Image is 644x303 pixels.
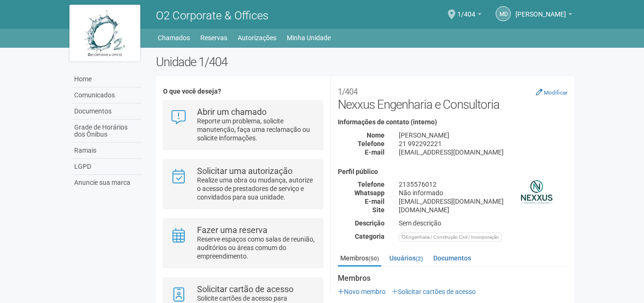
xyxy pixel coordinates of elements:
h4: Perfil público [338,168,567,175]
p: Reporte um problema, solicite manutenção, faça uma reclamação ou solicite informações. [197,117,316,142]
h4: Informações de contato (interno) [338,119,567,126]
strong: Solicitar uma autorização [197,166,292,176]
a: Chamados [158,31,190,44]
a: Ramais [72,143,142,159]
div: 2135576012 [392,180,575,189]
small: Modificar [544,89,567,96]
strong: E-mail [365,148,385,156]
div: Sem descrição [392,219,575,227]
a: Reservas [200,31,227,44]
p: Reserve espaços como salas de reunião, auditórios ou áreas comum do empreendimento. [197,235,316,260]
a: Novo membro [338,288,386,295]
div: [EMAIL_ADDRESS][DOMAIN_NAME] [392,197,575,206]
strong: Whatsapp [354,189,385,197]
a: Md [496,6,511,21]
strong: Telefone [358,181,385,188]
strong: E-mail [365,198,385,205]
span: Michele de Carvalho [515,1,566,18]
strong: Categoria [355,233,385,240]
a: Documentos [72,104,142,120]
span: 1/404 [457,1,475,18]
p: Realize uma obra ou mudança, autorize o acesso de prestadores de serviço e convidados para sua un... [197,176,316,201]
a: [PERSON_NAME] [515,12,572,19]
strong: Site [372,206,385,214]
strong: Solicitar cartão de acesso [197,284,293,294]
a: Minha Unidade [287,31,331,44]
a: Modificar [536,88,567,96]
a: Solicitar cartões de acesso [392,288,476,295]
a: Home [72,71,142,87]
a: Documentos [431,251,473,265]
a: Fazer uma reserva Reserve espaços como salas de reunião, auditórios ou áreas comum do empreendime... [171,226,316,260]
strong: Descrição [355,219,385,227]
a: Autorizações [238,31,276,44]
a: 1/404 [457,12,481,19]
div: 21 992292221 [392,139,575,148]
h2: Nexxus Engenharia e Consultoria [338,83,567,112]
a: LGPD [72,159,142,175]
a: Comunicados [72,87,142,104]
small: (2) [416,255,423,262]
small: (50) [369,255,379,262]
div: [EMAIL_ADDRESS][DOMAIN_NAME] [392,148,575,156]
img: logo.jpg [69,5,140,61]
a: Usuários(2) [387,251,425,265]
div: [PERSON_NAME] [392,131,575,139]
span: O2 Corporate & Offices [156,9,268,22]
h2: Unidade 1/404 [156,55,575,69]
div: Engenharia / Construção Civil / Incorporação [399,233,502,242]
strong: Abrir um chamado [197,107,266,117]
small: 1/404 [338,87,358,96]
a: Anuncie sua marca [72,175,142,190]
strong: Fazer uma reserva [197,225,267,235]
div: [DOMAIN_NAME] [392,206,575,214]
div: Não informado [392,189,575,197]
a: Grade de Horários dos Ônibus [72,120,142,143]
h4: O que você deseja? [163,88,323,95]
a: Membros(50) [338,251,381,267]
strong: Membros [338,274,567,283]
img: business.png [513,168,560,216]
strong: Telefone [358,140,385,147]
a: Solicitar uma autorização Realize uma obra ou mudança, autorize o acesso de prestadores de serviç... [171,167,316,201]
strong: Nome [367,131,385,139]
a: Abrir um chamado Reporte um problema, solicite manutenção, faça uma reclamação ou solicite inform... [171,108,316,142]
